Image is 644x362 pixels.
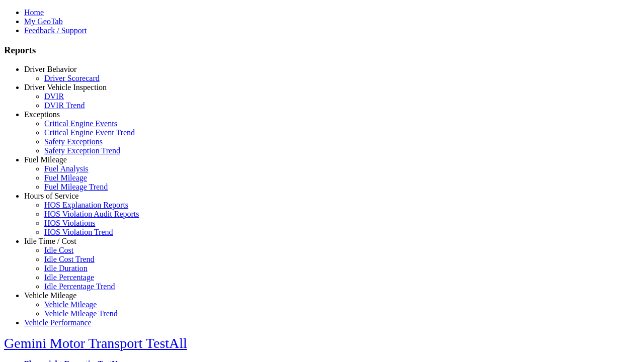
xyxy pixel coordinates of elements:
[44,201,128,209] a: HOS Explanation Reports
[4,335,187,351] a: Gemini Motor Transport TestAll
[44,273,94,282] a: Idle Percentage
[44,309,118,318] a: Vehicle Mileage Trend
[24,237,76,245] a: Idle Time / Cost
[24,155,67,164] a: Fuel Mileage
[44,183,108,191] a: Fuel Mileage Trend
[44,101,85,110] a: DVIR Trend
[24,110,60,119] a: Exceptions
[24,65,76,73] a: Driver Behavior
[44,137,103,146] a: Safety Exceptions
[44,228,113,236] a: HOS Violation Trend
[44,282,115,291] a: Idle Percentage Trend
[44,128,135,137] a: Critical Engine Event Trend
[44,246,73,254] a: Idle Cost
[24,83,107,92] a: Driver Vehicle Inspection
[44,210,139,218] a: HOS Violation Audit Reports
[44,300,97,309] a: Vehicle Mileage
[44,219,95,227] a: HOS Violations
[44,119,117,128] a: Critical Engine Events
[44,255,95,263] a: Idle Cost Trend
[44,146,120,155] a: Safety Exception Trend
[44,92,64,101] a: DVIR
[44,264,88,273] a: Idle Duration
[24,192,78,200] a: Hours of Service
[24,291,76,300] a: Vehicle Mileage
[44,164,89,173] a: Fuel Analysis
[4,45,640,56] h3: Reports
[44,173,87,182] a: Fuel Mileage
[44,74,100,82] a: Driver Scorecard
[24,26,87,35] a: Feedback / Support
[24,318,92,327] a: Vehicle Performance
[24,17,63,26] a: My GeoTab
[24,8,44,17] a: Home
